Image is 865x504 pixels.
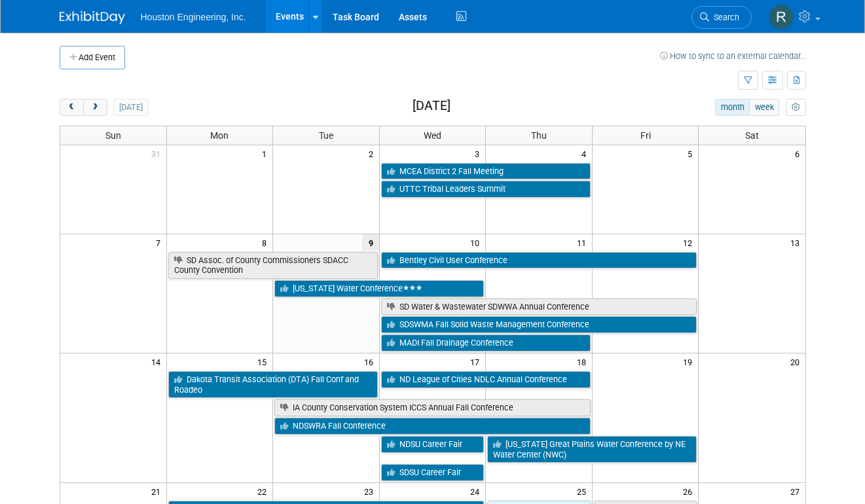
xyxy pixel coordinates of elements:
span: 6 [794,145,805,162]
span: 11 [576,234,592,251]
span: 20 [789,353,805,370]
span: 5 [686,145,698,162]
span: 16 [363,353,379,370]
button: myCustomButton [786,99,805,116]
span: 26 [682,483,698,499]
span: Fri [640,130,651,141]
button: week [749,99,779,116]
span: 9 [362,234,379,251]
img: Rachel Smith [769,5,794,29]
a: Bentley Civil User Conference [381,252,697,269]
a: SD Water & Wastewater SDWWA Annual Conference [381,298,697,315]
a: MCEA District 2 Fall Meeting [381,163,591,180]
button: prev [60,99,84,116]
span: Wed [424,130,441,141]
span: Thu [531,130,547,141]
i: Personalize Calendar [792,103,800,112]
span: 13 [789,234,805,251]
span: 22 [256,483,272,499]
span: 3 [473,145,485,162]
button: Add Event [60,46,125,69]
span: 21 [150,483,166,499]
span: Sat [745,130,759,141]
span: 17 [469,353,485,370]
a: MADI Fall Drainage Conference [381,334,591,351]
span: 7 [155,234,166,251]
span: 23 [363,483,379,499]
a: Search [691,6,752,29]
span: Tue [319,130,333,141]
span: 1 [261,145,272,162]
h2: [DATE] [413,99,451,113]
span: Mon [210,130,229,141]
a: How to sync to an external calendar... [660,51,806,61]
span: 10 [469,234,485,251]
a: UTTC Tribal Leaders Summit [381,181,591,198]
span: 8 [261,234,272,251]
span: 12 [682,234,698,251]
button: month [715,99,750,116]
span: 31 [150,145,166,162]
button: next [83,99,107,116]
a: SDSU Career Fair [381,464,485,481]
a: [US_STATE] Water Conference [274,280,484,297]
img: ExhibitDay [60,11,125,24]
span: 18 [576,353,592,370]
span: 15 [256,353,272,370]
span: 24 [469,483,485,499]
span: 19 [682,353,698,370]
a: NDSU Career Fair [381,436,485,453]
a: [US_STATE] Great Plains Water Conference by NE Water Center (NWC) [487,436,697,463]
span: 14 [150,353,166,370]
span: Houston Engineering, Inc. [141,12,246,22]
a: IA County Conservation System ICCS Annual Fall Conference [274,399,591,416]
span: 4 [580,145,592,162]
span: Sun [105,130,121,141]
a: ND League of Cities NDLC Annual Conference [381,371,591,388]
button: [DATE] [113,99,148,116]
a: SD Assoc. of County Commissioners SDACC County Convention [168,252,378,279]
a: Dakota Transit Association (DTA) Fall Conf and Roadeo [168,371,378,398]
span: 2 [367,145,379,162]
a: NDSWRA Fall Conference [274,418,591,435]
a: SDSWMA Fall Solid Waste Management Conference [381,316,697,333]
span: 27 [789,483,805,499]
span: Search [709,12,739,22]
span: 25 [576,483,592,499]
